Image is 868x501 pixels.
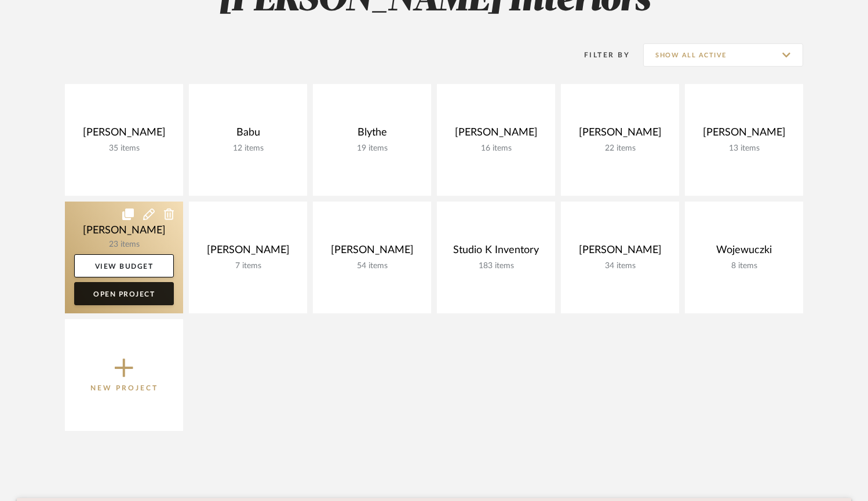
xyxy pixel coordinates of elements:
div: [PERSON_NAME] [74,126,174,144]
a: Open Project [74,282,174,305]
div: [PERSON_NAME] [570,126,670,144]
a: View Budget [74,254,174,277]
div: 19 items [322,144,422,153]
div: 13 items [694,144,794,153]
div: 8 items [694,261,794,271]
div: [PERSON_NAME] [570,244,670,261]
div: Babu [198,126,298,144]
div: Filter By [569,49,630,61]
div: 7 items [198,261,298,271]
div: Wojewuczki [694,244,794,261]
div: 34 items [570,261,670,271]
p: New Project [90,382,158,394]
div: [PERSON_NAME] [446,126,546,144]
div: Blythe [322,126,422,144]
div: 22 items [570,144,670,153]
button: New Project [65,319,183,431]
div: 35 items [74,144,174,153]
div: 16 items [446,144,546,153]
div: Studio K Inventory [446,244,546,261]
div: 54 items [322,261,422,271]
div: [PERSON_NAME] [198,244,298,261]
div: [PERSON_NAME] [694,126,794,144]
div: 183 items [446,261,546,271]
div: 12 items [198,144,298,153]
div: [PERSON_NAME] [322,244,422,261]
